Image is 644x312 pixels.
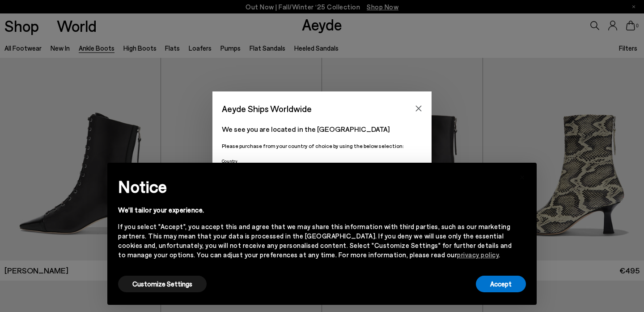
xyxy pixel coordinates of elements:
a: privacy policy [457,251,499,259]
h2: Notice [118,175,512,198]
button: Customize Settings [118,276,207,292]
div: We'll tailor your experience. [118,205,512,215]
span: Aeyde Ships Worldwide [222,101,312,117]
div: If you select "Accept", you accept this and agree that we may share this information with third p... [118,222,512,260]
button: Accept [476,276,526,292]
span: × [519,169,525,182]
p: Please purchase from your country of choice by using the below selection: [222,142,422,150]
p: We see you are located in the [GEOGRAPHIC_DATA] [222,124,422,134]
button: Close [412,102,425,115]
button: Close this notice [512,165,533,187]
